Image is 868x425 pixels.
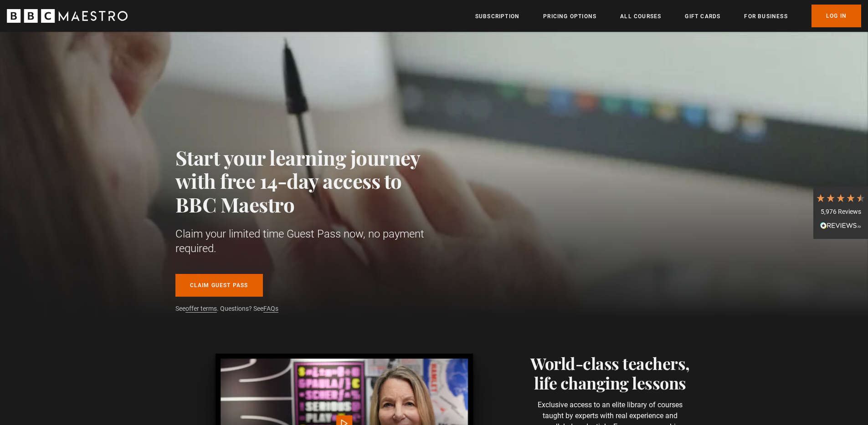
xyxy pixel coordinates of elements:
[685,12,720,21] a: Gift Cards
[7,9,128,23] svg: BBC Maestro
[816,221,866,232] div: Read All Reviews
[263,305,278,313] a: FAQs
[175,304,444,314] p: See . Questions? See
[175,146,444,216] h1: Start your learning journey with free 14-day access to BBC Maestro
[185,305,217,313] a: offer terms
[816,193,866,203] div: 4.7 Stars
[475,12,519,21] a: Subscription
[528,354,693,392] h2: World-class teachers, life changing lessons
[812,5,861,27] a: Log In
[813,186,868,239] div: 5,976 ReviewsRead All Reviews
[175,274,263,297] a: Claim guest pass
[620,12,661,21] a: All Courses
[816,207,866,217] div: 5,976 Reviews
[820,222,861,228] img: REVIEWS.io
[543,12,596,21] a: Pricing Options
[475,5,861,27] nav: Primary
[175,227,444,256] p: Claim your limited time Guest Pass now, no payment required.
[744,12,787,21] a: For business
